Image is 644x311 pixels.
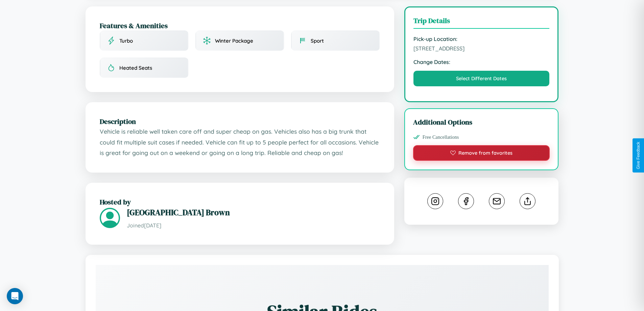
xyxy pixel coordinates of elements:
span: Winter Package [215,38,253,44]
div: Open Intercom Messenger [7,288,23,304]
h2: Description [100,116,380,126]
span: Heated Seats [119,65,152,71]
span: [STREET_ADDRESS] [413,45,550,52]
strong: Pick-up Location: [413,36,550,42]
span: Sport [311,38,324,44]
h2: Hosted by [100,197,380,207]
h3: Additional Options [413,117,550,127]
p: Joined [DATE] [127,221,380,230]
h3: [GEOGRAPHIC_DATA] Brown [127,207,380,218]
span: Turbo [119,38,133,44]
p: Vehicle is reliable well taken care off and super cheap on gas. Vehicles also has a big trunk tha... [100,126,380,158]
strong: Change Dates: [413,59,550,65]
h3: Trip Details [413,16,550,29]
span: Free Cancellations [423,134,459,140]
div: Give Feedback [636,142,641,169]
button: Remove from favorites [413,145,550,161]
button: Select Different Dates [413,71,550,86]
h2: Features & Amenities [100,21,380,30]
